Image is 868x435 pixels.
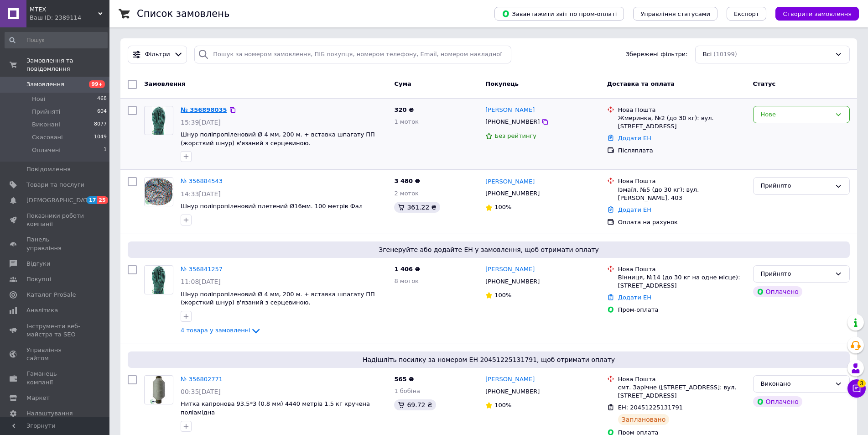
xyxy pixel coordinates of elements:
span: 99+ [89,80,105,88]
a: Додати ЕН [618,135,651,142]
div: 69.72 ₴ [394,399,436,410]
span: Прийняті [32,108,60,116]
span: [DEMOGRAPHIC_DATA] [26,196,94,204]
a: [PERSON_NAME] [485,375,535,384]
div: Нова Пошта [618,265,746,273]
div: Нова Пошта [618,375,746,383]
span: Надішліть посилку за номером ЕН 20451225131791, щоб отримати оплату [131,355,846,364]
span: Управління сайтом [26,346,84,362]
div: 361.22 ₴ [394,202,440,213]
a: № 356802771 [181,376,223,383]
span: (10199) [713,51,737,58]
span: Скасовані [32,133,63,142]
a: Нитка капронова 93,5*3 (0,8 мм) 4440 метрів 1,5 кг кручена поліамідна [181,400,370,416]
span: Оплачені [32,146,61,154]
span: Інструменти веб-майстра та SEO [26,322,84,339]
span: Фільтри [145,50,170,59]
span: 468 [97,95,107,103]
span: MTEX [30,5,98,14]
span: Каталог ProSale [26,291,76,299]
a: Шнур поліпропіленовий плетений Ø16мм. 100 метрів Фал [181,203,363,210]
a: 4 товара у замовленні [181,327,261,334]
span: Шнур поліпропіленовий Ø 4 мм, 200 м. + вставка шпагату ПП (жорсткий шнур) в'язаний з серцевиною. [181,291,375,306]
a: Фото товару [144,265,173,294]
a: Фото товару [144,106,173,135]
span: 14:33[DATE] [181,190,221,198]
span: 1 406 ₴ [394,266,420,273]
span: 1 бобіна [394,388,420,394]
div: Пром-оплата [618,306,746,314]
a: [PERSON_NAME] [485,106,535,115]
span: 3 [858,379,866,388]
span: 1 моток [394,118,419,125]
div: Прийнято [761,181,831,191]
span: Панель управління [26,236,84,252]
button: Чат з покупцем3 [847,379,866,398]
span: 4 товара у замовленні [181,327,250,334]
div: Жмеринка, №2 (до 30 кг): вул. [STREET_ADDRESS] [618,114,746,131]
div: Ізмаїл, №5 (до 30 кг): вул. [PERSON_NAME], 403 [618,186,746,202]
span: 00:35[DATE] [181,388,221,395]
span: Гаманець компанії [26,370,84,386]
span: 565 ₴ [394,376,414,383]
span: Показники роботи компанії [26,212,84,228]
div: Оплачено [753,286,802,297]
span: Покупці [26,275,51,283]
span: 15:39[DATE] [181,119,221,126]
span: Відгуки [26,260,50,268]
input: Пошук за номером замовлення, ПІБ покупця, номером телефону, Email, номером накладної [194,46,511,63]
span: Завантажити звіт по пром-оплаті [502,10,617,18]
span: Доставка та оплата [607,80,675,87]
span: Управління статусами [640,10,710,17]
a: [PERSON_NAME] [485,178,535,186]
span: Всі [703,50,712,59]
span: 100% [494,402,511,409]
span: 100% [494,292,511,299]
span: Налаштування [26,409,73,418]
a: Додати ЕН [618,206,651,213]
div: [PHONE_NUMBER] [483,276,541,288]
span: 8 моток [394,278,419,284]
a: № 356898035 [181,106,227,113]
span: 17 [87,196,97,204]
a: Створити замовлення [766,10,859,17]
a: № 356841257 [181,266,223,273]
div: Нове [761,110,831,120]
span: 604 [97,108,107,116]
button: Завантажити звіт по пром-оплаті [494,7,624,21]
div: Післяплата [618,147,746,155]
span: Створити замовлення [783,10,852,17]
div: Нова Пошта [618,177,746,185]
div: Вінниця, №14 (до 30 кг на одне місце): [STREET_ADDRESS] [618,273,746,290]
span: 320 ₴ [394,106,414,113]
button: Управління статусами [633,7,717,21]
a: Фото товару [144,177,173,206]
div: Прийнято [761,269,831,279]
div: Ваш ID: 2389114 [30,14,109,22]
span: 1049 [94,133,107,142]
img: Фото товару [150,376,167,404]
div: смт. Зарічне ([STREET_ADDRESS]: вул. [STREET_ADDRESS] [618,383,746,400]
div: Нова Пошта [618,106,746,114]
div: [PHONE_NUMBER] [483,188,541,199]
span: Cума [394,80,411,87]
span: 8077 [94,121,107,129]
a: Додати ЕН [618,294,651,301]
span: Аналітика [26,306,58,314]
span: Товари та послуги [26,181,84,189]
span: Замовлення [144,80,185,87]
span: Шнур поліпропіленовий Ø 4 мм, 200 м. + вставка шпагату ПП (жорсткий шнур) в'язаний з серцевиною. [181,131,375,147]
span: 3 480 ₴ [394,178,420,184]
div: Заплановано [618,414,670,425]
span: 1 [104,146,107,154]
div: Оплата на рахунок [618,218,746,226]
span: Маркет [26,394,50,402]
span: Замовлення та повідомлення [26,57,109,73]
span: Експорт [734,10,759,17]
span: Згенеруйте або додайте ЕН у замовлення, щоб отримати оплату [131,245,846,254]
span: Покупець [485,80,519,87]
span: Статус [753,80,776,87]
button: Експорт [727,7,767,21]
